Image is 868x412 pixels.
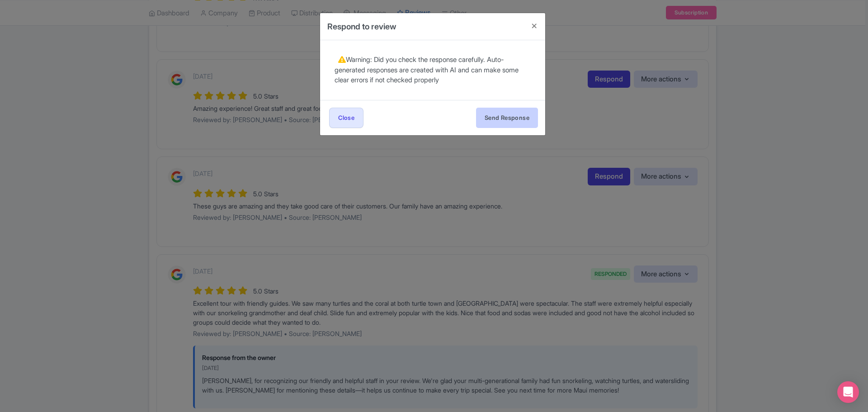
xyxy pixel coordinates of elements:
div: Warning: Did you check the response carefully. Auto-generated responses are created with AI and c... [335,55,531,85]
button: Send Response [476,108,538,128]
button: Close [524,13,545,39]
h4: Respond to review [327,20,396,33]
a: Close [329,108,363,128]
div: Open Intercom Messenger [837,381,859,403]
